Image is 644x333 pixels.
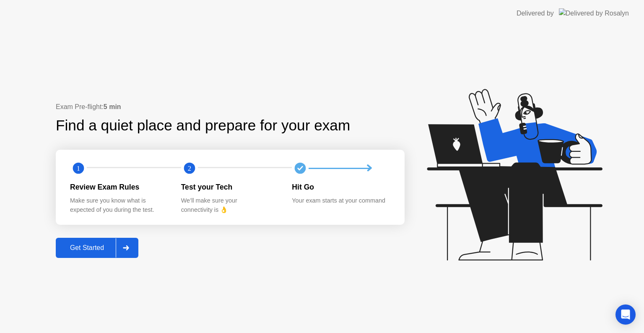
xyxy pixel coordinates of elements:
[104,103,121,110] b: 5 min
[292,182,390,193] div: Hit Go
[58,244,116,252] div: Get Started
[615,304,636,325] div: Open Intercom Messenger
[70,196,168,214] div: Make sure you know what is expected of you during the test.
[56,114,351,137] div: Find a quiet place and prepare for your exam
[56,238,138,258] button: Get Started
[517,8,554,18] div: Delivered by
[292,196,390,206] div: Your exam starts at your command
[181,196,279,214] div: We’ll make sure your connectivity is 👌
[77,164,80,172] text: 1
[188,164,191,172] text: 2
[559,8,629,18] img: Delivered by Rosalyn
[70,182,168,193] div: Review Exam Rules
[181,182,279,193] div: Test your Tech
[56,102,405,112] div: Exam Pre-flight:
